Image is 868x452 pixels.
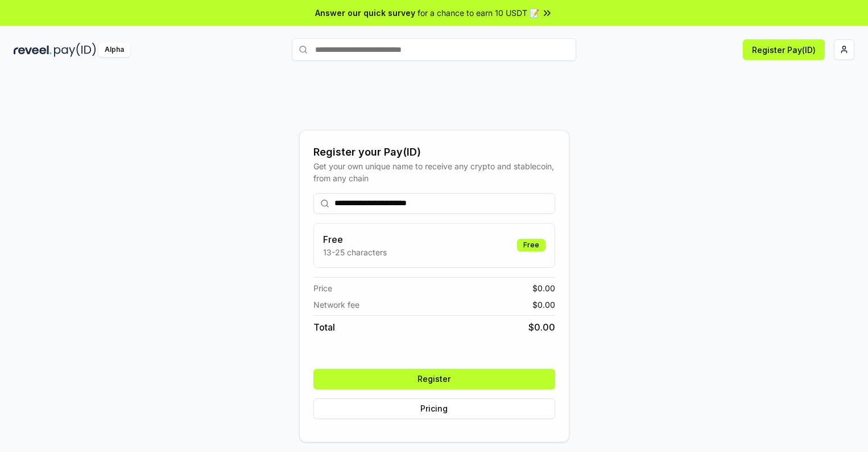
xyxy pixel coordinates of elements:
[532,282,555,294] span: $ 0.00
[743,39,825,60] button: Register Pay(ID)
[532,299,555,311] span: $ 0.00
[313,282,332,294] span: Price
[98,43,130,57] div: Alpha
[313,398,555,419] button: Pricing
[517,239,545,251] div: Free
[418,7,539,19] span: for a chance to earn 10 USDT 📝
[323,233,387,246] h3: Free
[313,144,555,160] div: Register your Pay(ID)
[14,43,52,57] img: reveel_dark
[54,43,96,57] img: pay_id
[313,320,335,334] span: Total
[315,7,415,19] span: Answer our quick survey
[313,160,555,184] div: Get your own unique name to receive any crypto and stablecoin, from any chain
[313,299,359,311] span: Network fee
[323,246,387,258] p: 13-25 characters
[313,369,555,389] button: Register
[528,320,555,334] span: $ 0.00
